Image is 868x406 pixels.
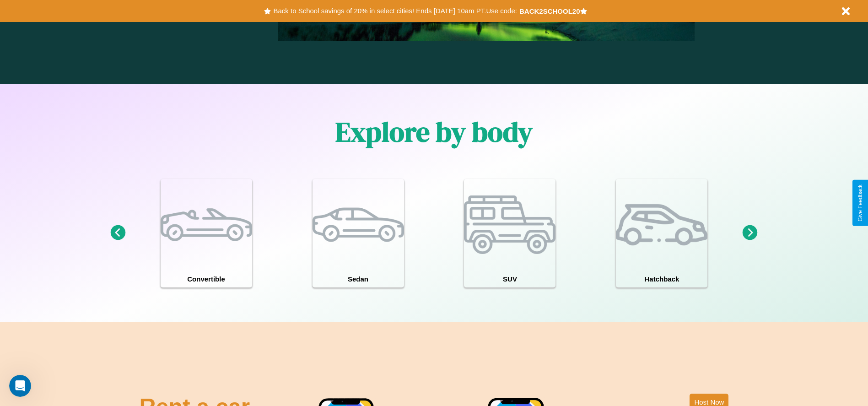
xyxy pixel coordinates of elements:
h4: SUV [464,271,555,287]
button: Back to School savings of 20% in select cities! Ends [DATE] 10am PT.Use code: [271,5,519,17]
h4: Sedan [313,271,404,287]
h4: Hatchback [616,271,707,287]
iframe: Intercom live chat [9,375,31,397]
div: Give Feedback [857,184,863,222]
h4: Convertible [161,271,252,287]
h1: Explore by body [335,113,533,151]
b: BACK2SCHOOL20 [519,7,580,15]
